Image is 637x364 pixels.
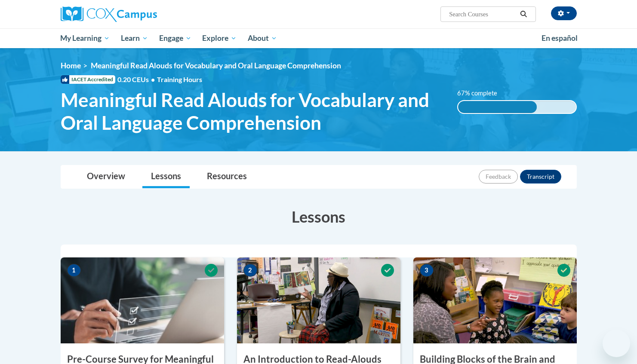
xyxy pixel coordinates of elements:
a: Explore [197,28,242,48]
span: About [248,33,277,43]
a: About [242,28,283,48]
iframe: Button to launch messaging window [603,330,630,357]
img: Course Image [413,257,577,343]
input: Search Courses [448,9,517,19]
a: Lessons [142,165,190,188]
button: Search [517,9,530,19]
button: Feedback [479,170,518,184]
label: 67% complete [457,89,507,98]
a: My Learning [55,28,116,48]
span: 1 [67,264,81,277]
span: Explore [202,33,237,43]
img: Cox Campus [61,6,157,22]
div: Main menu [48,28,590,48]
a: En español [536,29,583,47]
span: Training Hours [157,75,202,83]
img: Course Image [237,257,400,343]
span: Engage [159,33,191,43]
img: Course Image [61,257,224,343]
span: Meaningful Read Alouds for Vocabulary and Oral Language Comprehension [91,61,341,70]
span: 2 [243,264,257,277]
a: Engage [154,28,197,48]
span: • [151,75,155,83]
span: IACET Accredited [61,75,115,84]
a: Resources [198,165,255,188]
span: 0.20 CEUs [117,75,157,84]
a: Home [61,61,81,70]
span: 3 [420,264,434,277]
button: Account Settings [551,6,577,20]
a: Overview [78,165,134,188]
a: Cox Campus [61,6,224,22]
span: Learn [121,33,148,43]
div: 67% complete [458,101,537,113]
h3: Lessons [61,206,577,227]
span: En español [542,34,578,43]
span: My Learning [60,33,110,43]
button: Transcript [520,170,561,184]
a: Learn [115,28,154,48]
span: Meaningful Read Alouds for Vocabulary and Oral Language Comprehension [61,89,445,134]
